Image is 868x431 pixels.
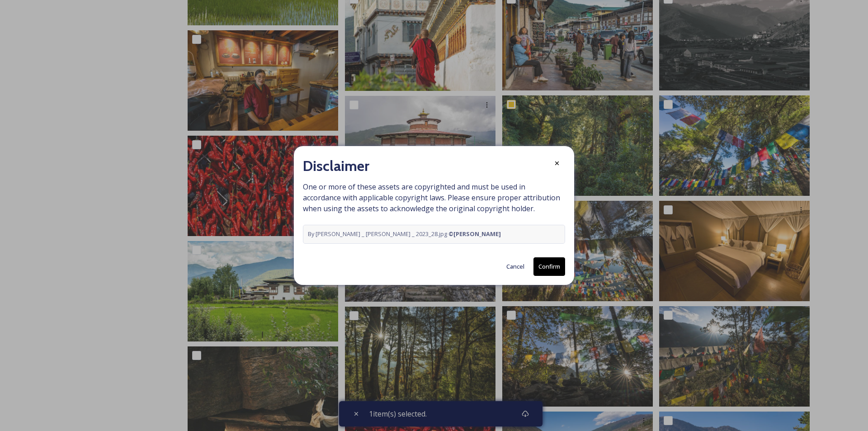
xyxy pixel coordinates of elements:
[533,257,565,276] button: Confirm
[303,155,369,177] h2: Disclaimer
[448,230,501,238] strong: © [PERSON_NAME]
[308,230,501,238] span: By [PERSON_NAME] _ [PERSON_NAME] _ 2023_28.jpg
[303,181,565,243] span: One or more of these assets are copyrighted and must be used in accordance with applicable copyri...
[502,258,529,275] button: Cancel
